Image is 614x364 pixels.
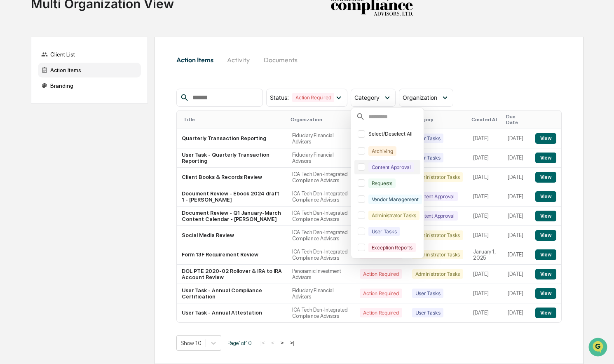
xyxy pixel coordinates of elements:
[503,226,530,245] td: [DATE]
[8,17,150,31] p: How can we help?
[177,265,287,284] td: DOL PTE 2020-02 Rollover & IRA to IRA Account Review
[360,308,402,317] div: Action Required
[535,153,556,163] button: View
[535,249,556,260] button: View
[503,265,530,284] td: [DATE]
[177,207,287,226] td: Document Review - Q1 January-March Content Calendar - [PERSON_NAME]
[503,284,530,303] td: [DATE]
[354,94,380,101] span: Category
[588,337,610,359] iframe: Open customer support
[278,339,286,346] button: >
[28,71,104,78] div: We're available if you need us!
[177,187,287,207] td: Document Review - Ebook 2024 draft 1 - [PERSON_NAME]
[16,104,53,112] span: Preclearance
[258,339,267,346] button: |<
[287,148,355,168] td: Fiduciary Financial Advisors
[403,94,437,101] span: Organization
[176,50,220,70] button: Action Items
[177,284,287,303] td: User Task - Annual Compliance Certification
[8,120,15,127] div: 🔎
[5,101,56,115] a: 🖐️Preclearance
[503,303,530,322] td: [DATE]
[288,339,297,346] button: >|
[503,187,530,207] td: [DATE]
[412,153,444,162] div: User Tasks
[535,308,556,318] button: View
[412,192,458,201] div: Content Approval
[503,148,530,168] td: [DATE]
[58,139,100,146] a: Powered byPylon
[38,47,141,62] div: Client List
[287,284,355,303] td: Fiduciary Financial Advisors
[16,120,52,128] span: Data Lookup
[368,146,396,156] div: Archiving
[177,148,287,168] td: User Task - Quarterly Transaction Reporting
[360,289,402,298] div: Action Required
[535,288,556,299] button: View
[503,129,530,148] td: [DATE]
[368,211,419,220] div: Administrator Tasks
[412,289,444,298] div: User Tasks
[412,211,458,221] div: Content Approval
[257,50,304,70] button: Documents
[269,339,277,346] button: <
[8,105,15,111] div: 🖐️
[468,207,503,226] td: [DATE]
[287,265,355,284] td: Panoramic Investment Advisors
[183,117,284,122] div: Title
[287,245,355,265] td: ICA Tech Den-Integrated Compliance Advisors
[468,187,503,207] td: [DATE]
[368,243,416,252] div: Exception Reports
[471,117,499,122] div: Created At
[56,101,105,115] a: 🗄️Attestations
[535,211,556,221] button: View
[412,250,463,259] div: Administrator Tasks
[412,230,463,240] div: Administrator Tasks
[82,140,100,146] span: Pylon
[535,230,556,241] button: View
[287,129,355,148] td: Fiduciary Financial Advisors
[287,187,355,207] td: ICA Tech Den-Integrated Compliance Advisors
[291,117,352,122] div: Organization
[468,284,503,303] td: [DATE]
[8,63,23,78] img: 1746055101610-c473b297-6a78-478c-a979-82029cc54cd1
[220,50,257,70] button: Activity
[503,245,530,265] td: [DATE]
[468,148,503,168] td: [DATE]
[368,178,396,188] div: Requests
[38,63,141,77] div: Action Items
[177,245,287,265] td: Form 13F Requirement Review
[270,94,289,101] span: Status :
[68,104,102,112] span: Attestations
[140,66,150,75] button: Start new chat
[287,303,355,322] td: ICA Tech Den-Integrated Compliance Advisors
[412,308,444,317] div: User Tasks
[287,168,355,187] td: ICA Tech Den-Integrated Compliance Advisors
[177,129,287,148] td: Quarterly Transaction Reporting
[468,303,503,322] td: [DATE]
[535,191,556,202] button: View
[227,340,252,346] span: Page 1 of 10
[177,226,287,245] td: Social Media Review
[468,129,503,148] td: [DATE]
[468,226,503,245] td: [DATE]
[38,78,141,93] div: Branding
[28,63,135,71] div: Start new chat
[506,114,527,125] div: Due Date
[368,195,422,204] div: Vendor Management
[503,168,530,187] td: [DATE]
[177,168,287,187] td: Client Books & Records Review
[412,134,444,143] div: User Tasks
[368,227,400,236] div: User Tasks
[360,269,402,279] div: Action Required
[5,116,55,131] a: 🔎Data Lookup
[177,303,287,322] td: User Task - Annual Attestation
[287,226,355,245] td: ICA Tech Den-Integrated Compliance Advisors
[60,105,66,111] div: 🗄️
[535,133,556,144] button: View
[468,168,503,187] td: [DATE]
[468,245,503,265] td: January 1, 2025
[412,269,463,279] div: Administrator Tasks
